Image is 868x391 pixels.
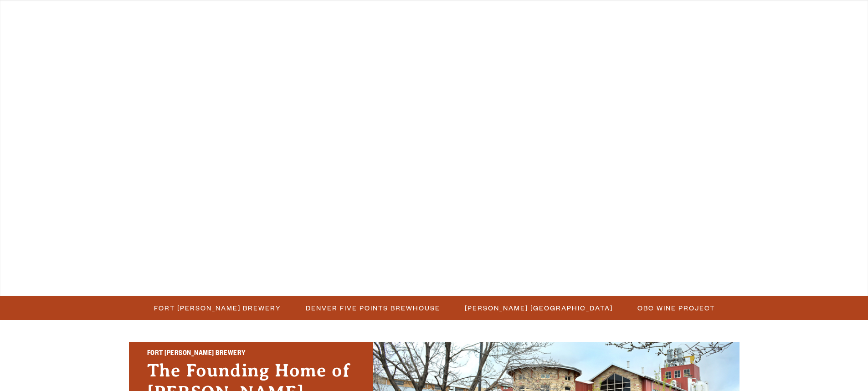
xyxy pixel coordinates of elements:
a: Taprooms [185,5,247,46]
a: Gear [282,5,319,46]
span: Gear [288,21,313,29]
a: Denver Five Points Brewhouse [300,301,445,315]
span: Impact [596,21,630,29]
a: Impact [590,5,636,46]
span: Beer [121,21,143,29]
h2: Fort [PERSON_NAME] Brewery [147,348,355,360]
a: Fort [PERSON_NAME] Brewery [149,301,286,315]
a: Beer [115,5,149,46]
span: Denver Five Points Brewhouse [306,301,440,315]
span: Taprooms [190,21,241,29]
span: OBC Wine Project [637,301,715,315]
a: Winery [355,5,403,46]
a: Our Story [490,5,555,46]
a: [PERSON_NAME] [GEOGRAPHIC_DATA] [459,301,617,315]
a: OBC Wine Project [632,301,719,315]
span: Winery [361,21,397,29]
a: Odell Home [428,5,462,46]
span: Beer Finder [677,21,734,29]
span: Fort [PERSON_NAME] Brewery [154,301,281,315]
a: Beer Finder [671,5,740,46]
span: [PERSON_NAME] [GEOGRAPHIC_DATA] [465,301,613,315]
span: Our Story [496,21,549,29]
